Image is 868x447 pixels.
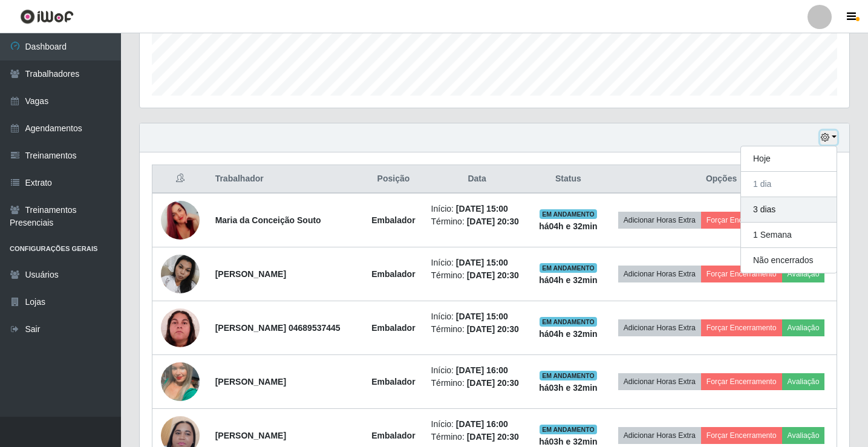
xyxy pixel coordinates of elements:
[424,165,530,194] th: Data
[215,377,286,387] strong: [PERSON_NAME]
[618,427,701,444] button: Adicionar Horas Extra
[540,317,597,327] span: EM ANDAMENTO
[618,319,701,336] button: Adicionar Horas Extra
[431,256,523,269] li: Início:
[741,197,837,223] button: 3 dias
[539,383,598,393] strong: há 03 h e 32 min
[782,373,825,390] button: Avaliação
[618,212,701,229] button: Adicionar Horas Extra
[208,165,364,194] th: Trabalhador
[741,223,837,248] button: 1 Semana
[540,209,597,219] span: EM ANDAMENTO
[215,431,286,440] strong: [PERSON_NAME]
[161,308,200,347] img: 1750360677294.jpeg
[456,419,508,429] time: [DATE] 16:00
[371,431,415,440] strong: Embalador
[540,371,597,380] span: EM ANDAMENTO
[20,9,74,24] img: CoreUI Logo
[467,324,519,334] time: [DATE] 20:30
[539,275,598,285] strong: há 04 h e 32 min
[371,215,415,225] strong: Embalador
[161,347,200,416] img: 1684607735548.jpeg
[431,215,523,228] li: Término:
[701,427,782,444] button: Forçar Encerramento
[431,310,523,323] li: Início:
[618,373,701,390] button: Adicionar Horas Extra
[782,427,825,444] button: Avaliação
[431,418,523,431] li: Início:
[782,266,825,282] button: Avaliação
[456,312,508,321] time: [DATE] 15:00
[618,266,701,282] button: Adicionar Horas Extra
[467,217,519,226] time: [DATE] 20:30
[456,204,508,214] time: [DATE] 15:00
[701,266,782,282] button: Forçar Encerramento
[782,319,825,336] button: Avaliação
[606,165,837,194] th: Opções
[371,323,415,333] strong: Embalador
[701,319,782,336] button: Forçar Encerramento
[741,248,837,273] button: Não encerrados
[539,329,598,339] strong: há 04 h e 32 min
[741,146,837,172] button: Hoje
[431,377,523,390] li: Término:
[540,425,597,434] span: EM ANDAMENTO
[215,269,286,279] strong: [PERSON_NAME]
[539,437,598,446] strong: há 03 h e 32 min
[467,270,519,280] time: [DATE] 20:30
[431,364,523,377] li: Início:
[456,258,508,267] time: [DATE] 15:00
[467,378,519,388] time: [DATE] 20:30
[741,172,837,197] button: 1 dia
[215,323,341,333] strong: [PERSON_NAME] 04689537445
[539,221,598,231] strong: há 04 h e 32 min
[215,215,321,225] strong: Maria da Conceição Souto
[456,365,508,375] time: [DATE] 16:00
[467,432,519,442] time: [DATE] 20:30
[530,165,606,194] th: Status
[431,269,523,282] li: Término:
[431,323,523,336] li: Término:
[431,203,523,215] li: Início:
[363,165,423,194] th: Posição
[161,248,200,299] img: 1730308333367.jpeg
[701,212,782,229] button: Forçar Encerramento
[701,373,782,390] button: Forçar Encerramento
[431,431,523,443] li: Término:
[371,269,415,279] strong: Embalador
[161,186,200,255] img: 1746815738665.jpeg
[371,377,415,387] strong: Embalador
[540,263,597,273] span: EM ANDAMENTO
